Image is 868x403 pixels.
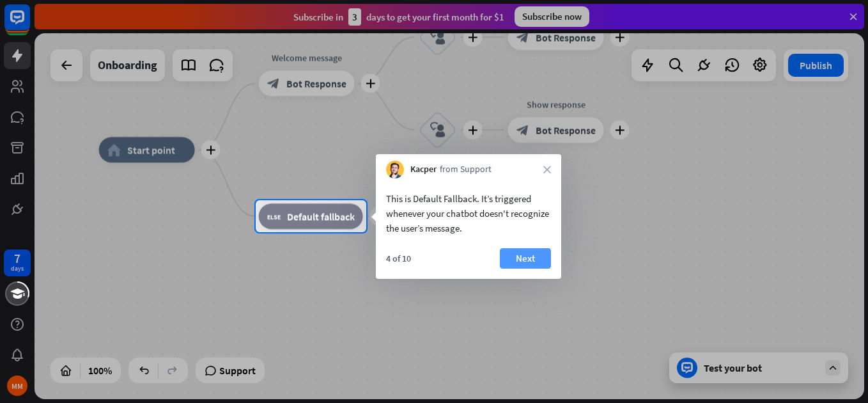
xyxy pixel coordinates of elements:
[267,210,281,223] i: block_fallback
[287,210,355,223] span: Default fallback
[386,253,411,264] div: 4 of 10
[410,163,437,176] span: Kacper
[386,191,551,235] div: This is Default Fallback. It’s triggered whenever your chatbot doesn't recognize the user’s message.
[440,163,492,176] span: from Support
[500,248,551,269] button: Next
[10,5,49,43] button: Open LiveChat chat widget
[543,166,551,173] i: close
